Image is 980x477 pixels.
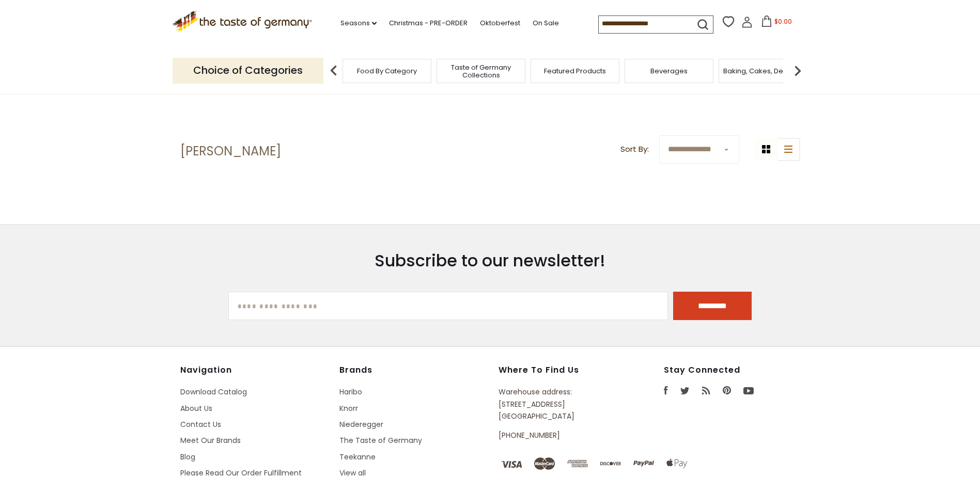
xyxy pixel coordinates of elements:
[544,67,606,75] a: Featured Products
[499,430,616,441] p: [PHONE_NUMBER]
[180,435,241,446] a: Meet Our Brands
[180,387,247,397] a: Download Catalog
[650,67,688,75] a: Beverages
[755,15,799,31] button: $0.00
[723,67,803,75] a: Baking, Cakes, Desserts
[533,18,559,29] a: On Sale
[389,18,468,29] a: Christmas - PRE-ORDER
[480,18,520,29] a: Oktoberfest
[774,17,792,26] span: $0.00
[180,365,329,375] h4: Navigation
[340,18,377,29] a: Seasons
[499,386,616,422] p: Warehouse address: [STREET_ADDRESS] [GEOGRAPHIC_DATA]
[323,60,344,81] img: previous arrow
[339,403,358,414] a: Knorr
[339,435,422,446] a: The Taste of Germany
[228,250,752,271] h3: Subscribe to our newsletter!
[180,403,212,414] a: About Us
[173,58,323,83] p: Choice of Categories
[180,144,281,159] h1: [PERSON_NAME]
[499,365,616,375] h4: Where to find us
[339,452,376,462] a: Teekanne
[339,365,488,375] h4: Brands
[180,452,195,462] a: Blog
[440,63,522,79] a: Taste of Germany Collections
[787,60,808,81] img: next arrow
[180,419,221,430] a: Contact Us
[339,387,362,397] a: Haribo
[339,419,383,430] a: Niederegger
[620,143,649,156] label: Sort By:
[664,365,800,375] h4: Stay Connected
[357,67,417,75] a: Food By Category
